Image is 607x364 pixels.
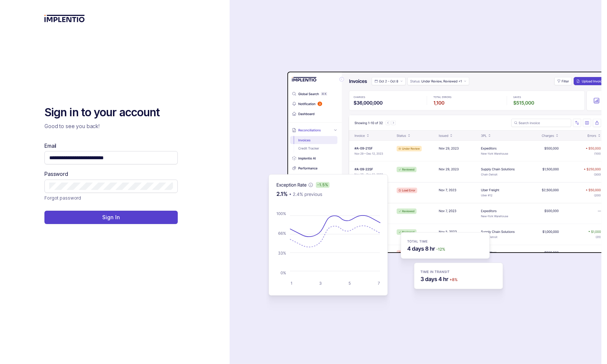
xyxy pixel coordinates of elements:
h2: Sign in to your account [44,105,178,120]
p: Forgot password [44,194,81,202]
label: Email [44,142,56,150]
p: Good to see you back! [44,123,178,130]
button: Sign In [44,211,178,224]
label: Password [44,170,68,178]
a: Link Forgot password [44,194,81,202]
p: Sign In [102,214,120,221]
img: logo [44,15,85,22]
